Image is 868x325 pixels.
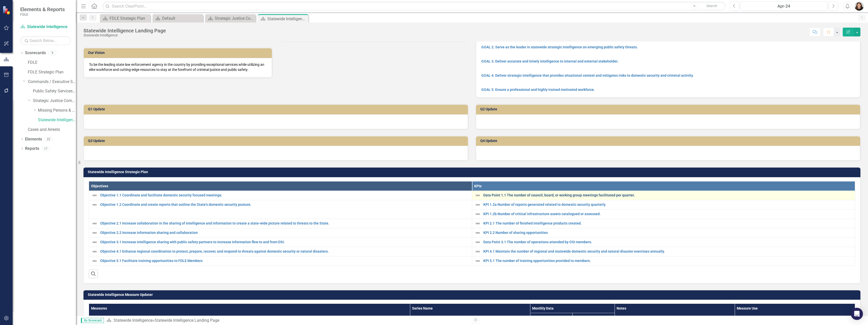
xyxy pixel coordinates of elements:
a: Commands / Executive Support Branch [28,79,76,85]
a: KPI 1.2a Number of reports generated related to domestic security quarterly. [483,203,853,207]
input: Search ClearPoint... [102,2,726,11]
div: » [106,318,468,323]
span: By Scorecard [81,318,104,323]
td: Double-Click to Edit Right Click for Context Menu [472,191,855,200]
div: FDLE Strategic Plan [110,15,149,22]
td: Double-Click to Edit Right Click for Context Menu [472,219,855,228]
img: Not Defined [475,211,481,217]
button: Apr-24 [741,2,827,11]
div: Apr-24 [742,3,826,9]
a: Objective 2.1 Increase collaboration in the sharing of intelligence and information to create a s... [100,221,469,225]
input: Search Below... [20,36,71,45]
a: Objective 1.1 Coordinate and facilitate domestic security focused meetings. [100,193,469,197]
a: Data Point 1.1 The number of council, board, or working group meetings facilitated per quarter. [483,193,853,197]
img: Not Defined [92,192,98,198]
a: Public Safety Services Command [33,88,76,94]
td: Double-Click to Edit Right Click for Context Menu [472,200,855,209]
a: KPI 2.1 The number of finished intelligence products created. [483,221,853,225]
img: Not Defined [92,230,98,236]
h3: Q1 Update [88,107,465,111]
img: ClearPoint Strategy [3,6,11,14]
a: Objective 3.1 Increase intelligence sharing with public safety partners to increase information f... [100,240,469,244]
img: Not Defined [475,249,481,255]
a: Cases and Arrests [28,127,76,133]
img: Not Defined [475,239,481,245]
td: Double-Click to Edit Right Click for Context Menu [89,228,472,237]
a: KPI 2.2 Number of sharing opportunities [483,231,853,235]
img: Not Defined [92,220,98,227]
a: Reports [25,146,39,152]
p: To be the leading state law enforcement agency in the country by providing exceptional services w... [89,62,267,72]
img: Not Defined [475,192,481,198]
button: Search [699,3,725,10]
a: KPI 5.1 The number of training opportunities provided to members. [483,259,853,263]
img: Not Defined [92,258,98,264]
h3: Q2 Update [480,107,858,111]
td: Double-Click to Edit Right Click for Context Menu [472,256,855,266]
td: Double-Click to Edit Right Click for Context Menu [89,191,472,200]
img: Not Defined [92,202,98,208]
td: Double-Click to Edit Right Click for Context Menu [472,247,855,256]
a: GOAL 3. Deliver accurate and timely intelligence to internal and external stakeholder. [481,59,618,63]
img: Linda Infinger [855,2,864,11]
img: Not Defined [92,239,98,245]
div: Statewide Intelligence Landing Page [267,16,307,22]
a: Objective 5.1 Facilitate training opportunities to FDLE Members [100,259,469,263]
h3: Statewide Intelligence Measure Updater [88,293,858,297]
h3: Statewide Intelligence Strategic Plan [88,170,858,174]
div: 9 [48,51,56,55]
td: Double-Click to Edit Right Click for Context Menu [89,200,472,219]
img: Not Defined [475,220,481,227]
a: KPI 1.2b Number of critical infrastructure assets catalogued or assessed. [483,212,853,216]
a: FDLE Strategic Plan [28,69,76,75]
div: Default [162,15,202,22]
a: Elements [25,136,42,142]
a: Strategic Justice Command [206,15,254,22]
a: Statewide Intelligence [20,24,71,30]
td: Double-Click to Edit Right Click for Context Menu [472,237,855,247]
img: Not Defined [475,258,481,264]
a: Objective 1.2 Coordinate and create reports that outline the State’s domestic security posture. [100,203,469,207]
small: FDLE [20,12,65,16]
td: Double-Click to Edit Right Click for Context Menu [89,237,472,247]
a: Objective 4.1 Enhance regional coordination to protect, prepare, recover, and respond to threats ... [100,250,469,253]
a: Data Point 3.1 The number of operations attended by OSI members. [483,240,853,244]
a: FDLE Strategic Plan [101,15,149,22]
a: Statewide Intelligence [114,318,153,323]
a: Scorecards [25,50,46,56]
h3: Our Vision [88,51,269,55]
span: Elements & Reports [20,6,65,12]
span: Search [706,4,717,8]
img: Not Defined [475,230,481,236]
a: GOAL 4. Deliver strategic intelligence that provides situational context and mitigates risks to d... [481,73,694,77]
div: Strategic Justice Command [215,15,254,22]
a: GOAL 5. Ensure a professional and highly trained motivated workforce. [481,88,595,92]
h3: Q3 Update [88,139,465,143]
a: FDLE [28,60,76,66]
div: Statewide Intelligence Landing Page [155,318,219,323]
img: Not Defined [92,249,98,255]
td: Double-Click to Edit Right Click for Context Menu [472,209,855,219]
div: 17 [42,147,50,151]
a: GOAL 2. Serve as the leader in statewide strategic intelligence on emerging public safety threats. [481,45,638,49]
img: Not Defined [475,202,481,208]
div: Statewide Intelligence [83,33,166,37]
a: Strategic Justice Command [33,98,76,104]
td: Double-Click to Edit Right Click for Context Menu [472,228,855,237]
a: Objective 2.2 Increase information sharing and collaboration [100,231,469,235]
td: Double-Click to Edit Right Click for Context Menu [89,256,472,266]
a: Missing Persons & Offender Enforcement [38,108,76,113]
a: Default [154,15,202,22]
td: Double-Click to Edit Right Click for Context Menu [89,247,472,256]
div: Open Intercom Messenger [851,308,863,320]
div: Statewide Intelligence Landing Page [83,28,166,33]
div: 22 [45,137,53,141]
a: KPI 4.1 Maintain the number of regional and statewide domestic security and natural disaster exer... [483,250,853,253]
td: Double-Click to Edit Right Click for Context Menu [89,219,472,228]
a: Statewide Intelligence [38,117,76,123]
h3: Q4 Update [480,139,858,143]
